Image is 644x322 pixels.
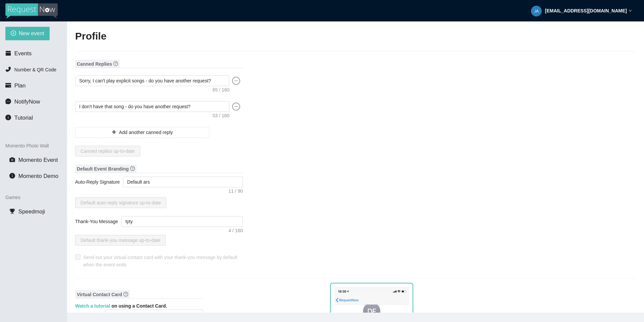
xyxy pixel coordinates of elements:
span: info-circle [5,115,11,120]
span: Momento Event [18,157,58,163]
strong: [EMAIL_ADDRESS][DOMAIN_NAME] [545,8,627,13]
input: First Name [105,310,203,320]
b: on using a Contact Card. [75,303,167,309]
textarea: Sorry, I can't play explicit songs - do you have another request? [75,75,229,86]
span: minus-circle [232,77,240,85]
span: Virtual Contact Card [75,290,130,299]
span: Send out your virtual contact card with your thank-you message by default when the event ends [80,254,243,268]
span: Tutorial [14,115,33,121]
span: Canned Replies [75,60,120,68]
span: down [629,9,632,12]
a: Watch a tutorial [75,303,111,309]
textarea: Auto-Reply Signature [123,177,243,187]
span: NotifyNow [14,99,40,105]
span: info-circle [9,173,15,179]
label: Auto-Reply Signature [75,177,123,187]
img: f413747de150cfaa90ab594ab84ce6bc [531,6,542,16]
span: message [5,99,11,104]
span: question-circle [130,166,135,171]
button: Default auto-reply signature up-to-date [75,197,166,208]
span: Events [14,50,32,57]
span: calendar [5,50,11,56]
button: plus-circleNew event [5,27,50,40]
span: Add another canned reply [119,129,173,136]
span: credit-card [5,82,11,88]
img: RequestNow [5,3,58,19]
button: plusAdd another canned reply [75,127,209,138]
button: Canned replies up-to-date [75,146,140,156]
span: question-circle [123,292,128,297]
span: camera [9,157,15,163]
span: Number & QR Code [14,67,56,72]
span: Speedmoji [18,208,45,215]
button: Default thank-you message up-to-date [75,235,166,246]
span: Default Event Branding [75,165,137,173]
textarea: I don't have that song - do you have another request? [75,101,229,112]
span: minus-circle [232,103,240,111]
label: Thank-You Message [75,216,121,227]
span: phone [5,66,11,72]
span: New event [19,29,44,38]
span: plus-circle [11,30,16,37]
textarea: Thank-You Message [121,216,243,227]
label: First Name [75,310,105,320]
span: trophy [9,208,15,214]
span: question-circle [113,61,118,66]
span: plus [112,130,116,135]
span: Plan [14,82,26,89]
h2: Profile [75,29,636,43]
span: Momento Demo [18,173,58,179]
